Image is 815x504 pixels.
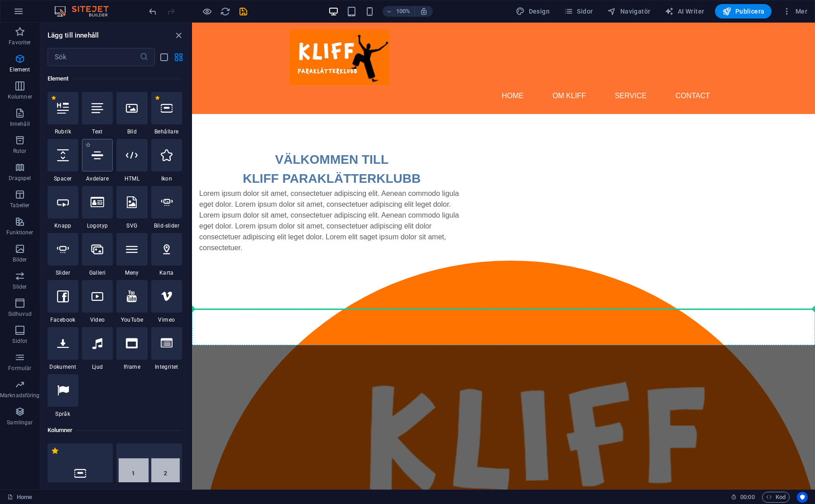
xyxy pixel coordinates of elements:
span: Spacer [48,175,78,182]
button: Design [512,4,553,19]
p: Kolumner [8,93,32,100]
h6: Element [48,73,182,84]
div: Bild [116,92,147,135]
h6: 100% [396,6,411,17]
span: Integritet [151,363,182,371]
h6: Lägg till innehåll [48,30,99,41]
div: Karta [151,233,182,276]
p: Rutor [13,147,27,155]
span: Publicera [722,7,764,16]
div: Ikon [151,139,182,182]
input: Sök [48,48,139,66]
div: YouTube [116,280,147,323]
p: Samlingar [7,419,33,426]
p: Funktioner [6,229,33,236]
span: Mer [782,7,807,16]
div: Meny [116,233,147,276]
button: 100% [383,6,415,17]
button: Usercentrics [797,492,808,503]
div: Vimeo [151,280,182,323]
span: Sidor [564,7,593,16]
span: : [747,494,748,500]
div: Rubrik [48,92,78,135]
span: Ikon [151,175,182,182]
button: AI Writer [661,4,708,19]
span: Rubrik [48,128,78,135]
span: Språk [48,410,78,418]
p: Tabeller [10,202,29,209]
p: Favoriter [9,39,31,46]
div: Ljud [82,327,113,371]
span: Behållare [151,128,182,135]
h6: Kolumner [48,425,182,436]
div: Facebook [48,280,78,323]
span: Dokument [48,363,78,371]
span: 00 00 [740,492,754,503]
p: Bilder [13,256,27,263]
span: YouTube [116,316,147,323]
span: Knapp [48,222,78,229]
span: Ta bort från favoriter [155,95,160,100]
span: Video [82,316,113,323]
div: SVG [116,186,147,229]
div: Logotyp [82,186,113,229]
span: Bild-slider [151,222,182,229]
button: Navigatör [604,4,654,19]
span: Ta bort från favoriter [51,95,56,100]
p: Element [10,66,30,73]
div: Spacer [48,139,78,182]
div: Iframe [116,327,147,371]
span: Ta bort från favoriter [51,447,59,455]
div: Knapp [48,186,78,229]
span: Text [82,128,113,135]
div: Galleri [82,233,113,276]
span: Iframe [116,363,147,371]
span: Karta [151,269,182,276]
span: Slider [48,269,78,276]
span: Bild [116,128,147,135]
div: HTML [116,139,147,182]
button: close panel [173,30,184,41]
button: reload [220,6,230,17]
span: Logotyp [82,222,113,229]
span: Meny [116,269,147,276]
span: AI Writer [665,7,704,16]
button: save [238,6,249,17]
div: Behållare [151,92,182,135]
div: Avdelare [82,139,113,182]
span: HTML [116,175,147,182]
button: undo [147,6,158,17]
a: Klicka för att avbryta val. Dubbelklicka för att öppna sidor [7,492,32,503]
button: Mer [779,4,811,19]
div: Slider [48,233,78,276]
div: Språk [48,374,78,418]
div: Text [82,92,113,135]
img: 2-columns.svg [119,458,180,488]
button: grid-view [173,52,184,62]
span: Avdelare [82,175,113,182]
p: Formulär [8,365,31,372]
img: Editor Logo [52,6,120,17]
span: Navigatör [607,7,650,16]
span: Ljud [82,363,113,371]
p: Innehåll [10,120,30,128]
span: Galleri [82,269,113,276]
button: Kod [762,492,790,503]
h6: Sessionstid [731,492,755,503]
button: Publicera [715,4,772,19]
span: Kod [766,492,786,503]
button: list-view [158,52,169,62]
span: Design [516,7,550,16]
p: Dragspel [9,175,31,182]
span: Lägg till favoriter [86,143,91,147]
p: Sidfot [12,338,27,345]
div: Video [82,280,113,323]
div: Integritet [151,327,182,371]
div: Bild-slider [151,186,182,229]
p: Sidhuvud [8,310,32,318]
p: Slider [13,283,27,290]
div: Dokument [48,327,78,371]
span: Vimeo [151,316,182,323]
button: Sidor [561,4,596,19]
span: Facebook [48,316,78,323]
